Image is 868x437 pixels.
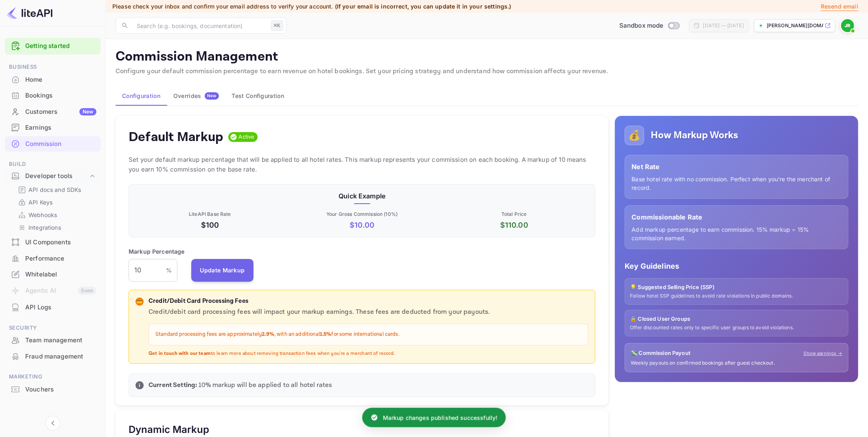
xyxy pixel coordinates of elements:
a: Webhooks [18,211,94,219]
div: Earnings [25,123,96,133]
div: Performance [5,251,101,267]
button: Update Markup [191,259,254,282]
img: John Richards [841,19,854,32]
p: Webhooks [28,211,57,219]
strong: 2.9% [262,331,274,338]
div: API Logs [25,303,96,312]
div: Overrides [173,92,219,100]
a: Home [5,72,101,87]
span: Security [5,324,101,333]
div: API docs and SDKs [15,184,97,196]
a: API Logs [5,300,101,315]
p: Integrations [28,223,61,232]
div: Whitelabel [25,270,96,279]
span: Marketing [5,372,101,381]
div: Fraud management [5,349,101,365]
p: Set your default markup percentage that will be applied to all hotel rates. This markup represent... [129,155,595,174]
button: Collapse navigation [46,416,60,430]
a: Commission [5,136,101,151]
a: Fraud management [5,349,101,364]
p: $ 10.00 [288,220,437,230]
a: Performance [5,251,101,266]
p: Follow hotel SSP guidelines to avoid rate violations in public domains. [630,293,843,300]
div: Webhooks [15,209,97,221]
p: to learn more about removing transaction fees when you're a merchant of record. [149,350,588,357]
div: Integrations [15,222,97,233]
div: UI Components [25,238,96,247]
p: Offer discounted rates only to specific user groups to avoid violations. [630,324,843,331]
button: Test Configuration [225,86,291,106]
p: 🔒 Closed User Groups [630,315,843,323]
a: Getting started [25,41,96,51]
p: 💳 [136,298,142,305]
a: CustomersNew [5,104,101,119]
p: Credit/debit card processing fees will impact your markup earnings. These fees are deducted from ... [149,307,588,317]
h5: Dynamic Markup [129,423,209,436]
span: Active [236,133,258,141]
a: Show earnings → [804,350,842,357]
span: Business [5,63,101,72]
div: [DATE] — [DATE] [703,22,744,29]
strong: Get in touch with our team [149,350,211,357]
div: CustomersNew [5,104,101,120]
p: Markup changes published successfully! [383,413,498,422]
div: Vouchers [25,385,96,394]
p: $100 [136,220,284,230]
div: UI Components [5,235,101,250]
div: Team management [25,336,96,345]
p: 💸 Commission Payout [631,349,691,357]
div: Switch to Production mode [616,21,682,30]
div: Team management [5,333,101,348]
div: API Logs [5,300,101,315]
p: Add markup percentage to earn commission. 15% markup = 15% commission earned. [632,225,842,242]
p: API docs and SDKs [28,185,81,194]
p: [PERSON_NAME][DOMAIN_NAME]... [767,22,823,29]
div: Fraud management [25,352,96,361]
p: i [139,382,140,389]
a: API Keys [18,198,94,207]
p: Standard processing fees are approximately , with an additional for some international cards. [155,330,582,339]
span: (If your email is incorrect, you can update it in your settings.) [335,3,512,10]
a: Bookings [5,88,101,103]
a: Team management [5,333,101,348]
p: API Keys [28,198,52,207]
h4: Default Markup [129,129,223,145]
p: Markup Percentage [129,247,185,256]
a: UI Components [5,235,101,250]
div: Developer tools [25,172,88,181]
div: Developer tools [5,169,101,183]
p: Quick Example [136,191,588,201]
h5: How Markup Works [651,129,738,142]
p: 💰 [628,128,641,143]
a: Earnings [5,120,101,135]
a: API docs and SDKs [18,185,94,194]
div: Home [5,72,101,88]
p: Net Rate [632,162,842,172]
img: LiteAPI logo [7,7,52,20]
p: Resend email [821,2,858,11]
div: Getting started [5,38,101,54]
p: Commission Management [116,49,858,65]
div: Earnings [5,120,101,136]
a: Whitelabel [5,267,101,282]
div: Customers [25,107,96,117]
button: Configuration [116,86,167,106]
div: Performance [25,254,96,263]
p: LiteAPI Base Rate [136,211,284,218]
div: Whitelabel [5,267,101,283]
strong: 1.5% [320,331,332,338]
span: New [205,93,219,98]
input: 0 [129,259,166,282]
a: Integrations [18,223,94,232]
div: Home [25,75,96,85]
strong: Current Setting: [149,381,197,389]
p: % [166,266,172,274]
p: Commissionable Rate [632,212,842,222]
p: Base hotel rate with no commission. Perfect when you're the merchant of record. [632,175,842,192]
span: Sandbox mode [619,21,664,30]
p: $ 110.00 [440,220,589,230]
p: Configure your default commission percentage to earn revenue on hotel bookings. Set your pricing ... [116,67,858,76]
p: Weekly payouts on confirmed bookings after guest checkout. [631,360,842,367]
input: Search (e.g. bookings, documentation) [132,17,268,34]
p: Key Guidelines [625,261,848,272]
